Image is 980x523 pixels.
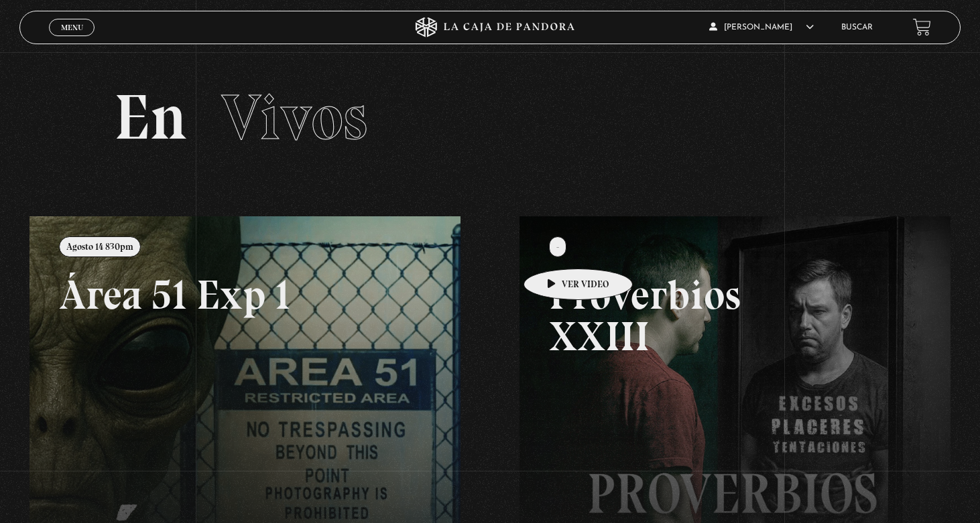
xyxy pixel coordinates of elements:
span: [PERSON_NAME] [709,23,814,31]
span: Cerrar [56,34,88,44]
a: View your shopping cart [913,18,931,36]
a: Buscar [841,23,873,31]
h2: En [114,86,867,149]
span: Vivos [221,79,367,155]
span: Menu [61,23,83,31]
